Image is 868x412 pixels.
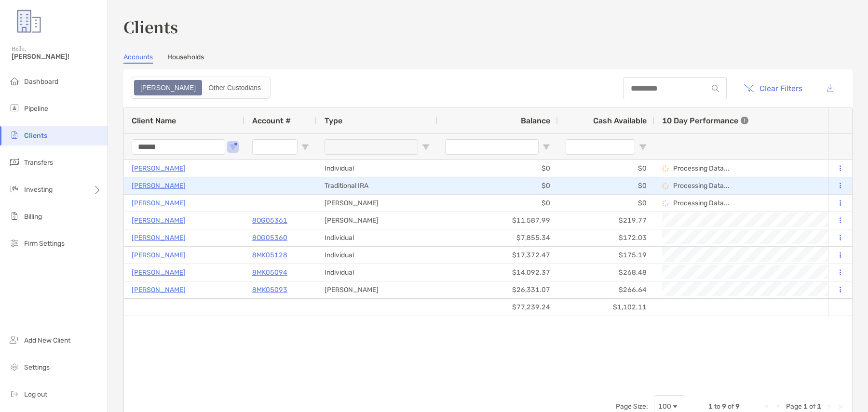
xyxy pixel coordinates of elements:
[24,78,58,86] span: Dashboard
[708,402,713,411] span: 1
[566,139,635,155] input: Cash Available Filter Input
[593,116,647,125] span: Cash Available
[252,232,287,244] a: 8OG05360
[252,284,287,296] a: 8MK05093
[825,403,833,411] div: Next Page
[437,264,558,281] div: $14,092.37
[317,160,437,177] div: Individual
[437,160,558,177] div: $0
[558,247,654,264] div: $175.19
[521,116,550,125] span: Balance
[803,402,808,411] span: 1
[132,214,186,226] a: [PERSON_NAME]
[131,77,271,99] div: segmented control
[662,200,669,207] img: Processing Data icon
[132,162,186,174] a: [PERSON_NAME]
[437,177,558,194] div: $0
[728,402,734,411] span: of
[9,361,20,372] img: settings icon
[9,75,20,87] img: dashboard icon
[301,143,309,151] button: Open Filter Menu
[132,232,186,244] a: [PERSON_NAME]
[132,180,186,192] p: [PERSON_NAME]
[437,212,558,229] div: $11,587.99
[712,85,719,92] img: input icon
[673,182,730,190] p: Processing Data...
[24,336,70,345] span: Add New Client
[123,15,853,38] h3: Clients
[437,281,558,298] div: $26,331.07
[317,177,437,194] div: Traditional IRA
[558,229,654,246] div: $172.03
[558,160,654,177] div: $0
[252,214,287,226] a: 8OG05361
[24,186,53,194] span: Investing
[123,53,153,64] a: Accounts
[714,402,720,411] span: to
[437,247,558,264] div: $17,372.47
[12,53,102,61] span: [PERSON_NAME]!
[673,164,730,173] p: Processing Data...
[736,78,810,99] button: Clear Filters
[132,139,225,155] input: Client Name Filter Input
[558,264,654,281] div: $268.48
[203,81,266,94] div: Other Custodians
[662,107,748,133] div: 10 Day Performance
[252,139,298,155] input: Account # Filter Input
[24,105,48,113] span: Pipeline
[662,183,669,189] img: Processing Data icon
[662,165,669,172] img: Processing Data icon
[9,156,20,168] img: transfers icon
[558,177,654,194] div: $0
[252,266,287,279] p: 8MK05094
[9,237,20,249] img: firm-settings icon
[809,402,815,411] span: of
[558,195,654,212] div: $0
[12,4,46,39] img: Zoe Logo
[317,264,437,281] div: Individual
[24,239,65,248] span: Firm Settings
[735,402,740,411] span: 9
[317,281,437,298] div: [PERSON_NAME]
[658,402,671,411] div: 100
[167,53,204,64] a: Households
[24,159,53,167] span: Transfers
[317,212,437,229] div: [PERSON_NAME]
[445,139,539,155] input: Balance Filter Input
[9,102,20,114] img: pipeline icon
[722,402,726,411] span: 9
[9,129,20,141] img: clients icon
[229,143,237,151] button: Open Filter Menu
[437,299,558,316] div: $77,239.24
[24,390,47,399] span: Log out
[317,195,437,212] div: [PERSON_NAME]
[558,281,654,298] div: $266.64
[24,213,42,221] span: Billing
[9,183,20,195] img: investing icon
[558,299,654,316] div: $1,102.11
[837,403,844,411] div: Last Page
[317,247,437,264] div: Individual
[252,249,287,261] a: 8MK05128
[24,132,47,140] span: Clients
[132,284,186,296] a: [PERSON_NAME]
[132,197,186,209] a: [PERSON_NAME]
[774,403,782,411] div: Previous Page
[437,195,558,212] div: $0
[817,402,821,411] span: 1
[135,81,201,94] div: Zoe
[437,229,558,246] div: $7,855.34
[9,334,20,346] img: add_new_client icon
[786,402,802,411] span: Page
[9,210,20,222] img: billing icon
[325,116,342,125] span: Type
[673,199,730,207] p: Processing Data...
